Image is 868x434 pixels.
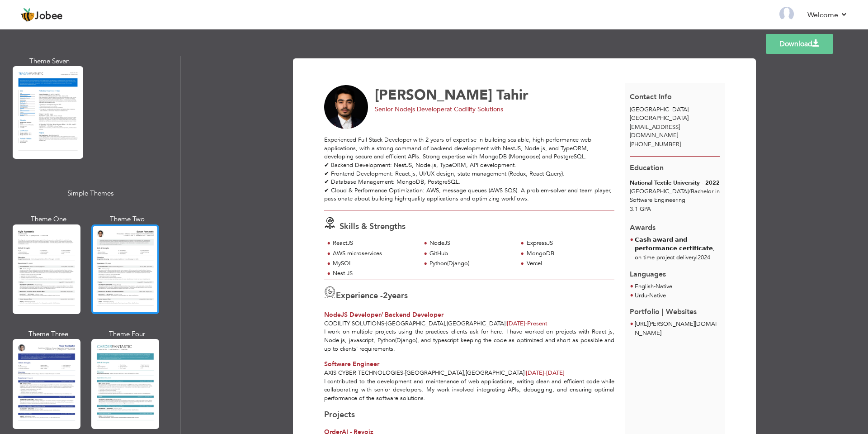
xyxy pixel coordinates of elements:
[336,290,383,301] span: Experience -
[324,136,614,203] div: Experienced Full Stack Developer with 2 years of expertise in building scalable, high-performance...
[324,409,355,420] span: Projects
[447,320,505,328] span: [GEOGRAPHIC_DATA]
[445,320,447,328] span: ,
[464,369,466,377] span: ,
[635,320,717,337] a: [URL][PERSON_NAME][DOMAIN_NAME]
[496,86,528,105] span: Tahir
[544,369,546,377] span: -
[630,179,720,187] div: National Textile University - 2022
[635,291,666,300] li: Native
[447,105,503,114] span: at Codility Solutions
[429,249,512,258] div: GitHub
[689,187,691,196] span: /
[324,360,379,368] span: Software Engineer
[779,7,794,21] img: Profile Img
[507,320,547,328] span: Present
[383,290,388,301] span: 2
[386,320,445,328] span: [GEOGRAPHIC_DATA]
[340,221,406,232] span: Skills & Strengths
[384,320,386,328] span: -
[324,320,384,328] span: Codility Solutions
[405,369,464,377] span: [GEOGRAPHIC_DATA]
[14,329,82,339] div: Theme Three
[20,8,35,22] img: jobee.io
[630,123,680,140] span: [EMAIL_ADDRESS][DOMAIN_NAME]
[630,187,720,204] span: [GEOGRAPHIC_DATA] Bachelor in Software Engineering
[527,249,609,258] div: MongoDB
[375,86,492,105] span: [PERSON_NAME]
[93,329,161,339] div: Theme Four
[333,249,415,258] div: AWS microservices
[375,105,447,114] span: Senior Nodejs Developer
[630,163,664,173] span: Education
[635,282,654,291] span: English
[333,259,415,268] div: MySQL
[630,105,689,114] span: [GEOGRAPHIC_DATA]
[429,239,512,248] div: NodeJS
[635,236,715,262] span: 𝗖𝗮𝘀𝗵 𝗮𝘄𝗮𝗿𝗱 𝗮𝗻𝗱 𝗽𝗲𝗿𝗳𝗼𝗿𝗺𝗮𝗻𝗰𝗲 𝗰𝗲𝗿𝘁𝗶𝗳𝗶𝗰𝗮𝘁𝗲, on time project delivery
[698,253,710,262] span: 2024
[429,259,512,268] div: Python(Django)
[507,320,527,328] span: [DATE]
[630,205,651,213] span: 3.1 GPA
[14,57,85,66] div: Theme Seven
[14,184,166,203] div: Simple Themes
[403,369,405,377] span: -
[324,310,443,319] span: NodeJS Developer/ Backend Developer
[93,215,161,224] div: Theme Two
[630,140,681,148] span: [PHONE_NUMBER]
[505,320,507,328] span: |
[35,11,63,21] span: Jobee
[766,34,833,54] a: Download
[635,282,672,291] li: Native
[319,377,620,403] div: I contributed to the development and maintenance of web applications, writing clean and efficient...
[647,291,649,300] span: -
[696,253,698,262] span: |
[524,369,526,377] span: |
[333,239,415,248] div: ReactJS
[807,10,848,20] a: Welcome
[525,320,527,328] span: -
[333,269,415,278] div: Nest.JS
[319,328,620,353] div: I work on multiple projects using the practices clients ask for here. I have worked on projects w...
[383,290,408,302] label: years
[466,369,524,377] span: [GEOGRAPHIC_DATA]
[630,307,697,317] span: Portfolio | Websites
[527,259,609,268] div: Vercel
[527,239,609,248] div: ExpressJS
[654,282,656,291] span: -
[20,8,63,22] a: Jobee
[324,85,368,129] img: No image
[630,262,666,280] span: Languages
[526,369,565,377] span: [DATE]
[526,369,546,377] span: [DATE]
[14,215,82,224] div: Theme One
[630,114,689,122] span: [GEOGRAPHIC_DATA]
[324,369,403,377] span: Axis Cyber Technologies
[630,216,656,233] span: Awards
[630,92,672,102] span: Contact Info
[635,291,647,300] span: Urdu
